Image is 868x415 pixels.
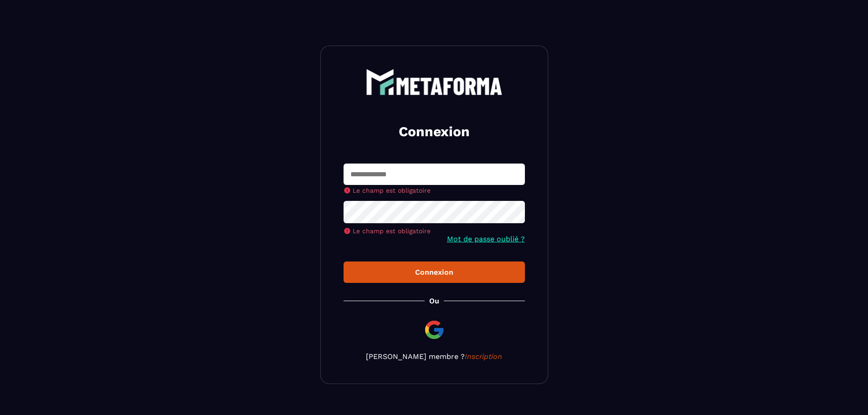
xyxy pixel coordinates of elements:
[366,69,503,95] img: logo
[344,352,525,361] p: [PERSON_NAME] membre ?
[354,123,514,141] h2: Connexion
[429,297,439,305] p: Ou
[351,268,518,277] div: Connexion
[344,261,525,283] button: Connexion
[353,187,431,194] span: Le champ est obligatoire
[423,319,445,341] img: google
[344,69,525,95] a: logo
[353,227,431,235] span: Le champ est obligatoire
[447,235,525,243] a: Mot de passe oublié ?
[465,352,502,361] a: Inscription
